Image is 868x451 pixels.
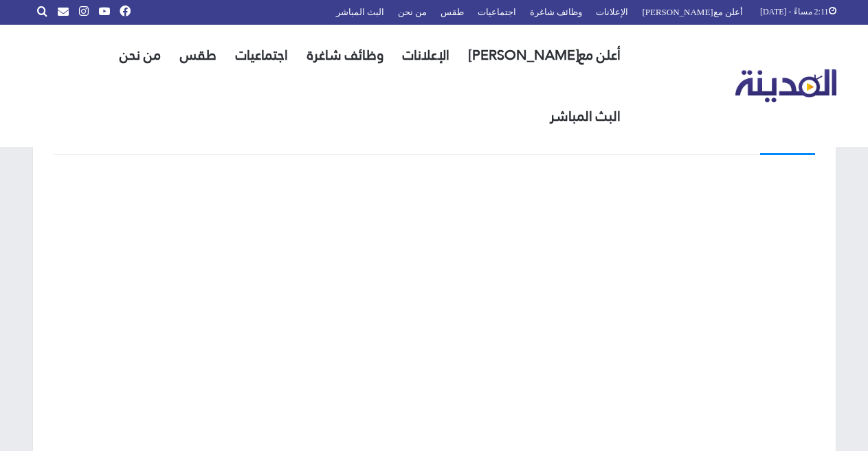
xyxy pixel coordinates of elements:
[226,25,298,86] a: اجتماعيات
[393,25,459,86] a: الإعلانات
[110,25,170,86] a: من نحن
[459,25,630,86] a: أعلن مع[PERSON_NAME]
[735,69,836,103] img: تلفزيون المدينة
[298,25,393,86] a: وظائف شاغرة
[540,86,630,147] a: البث المباشر
[170,25,226,86] a: طقس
